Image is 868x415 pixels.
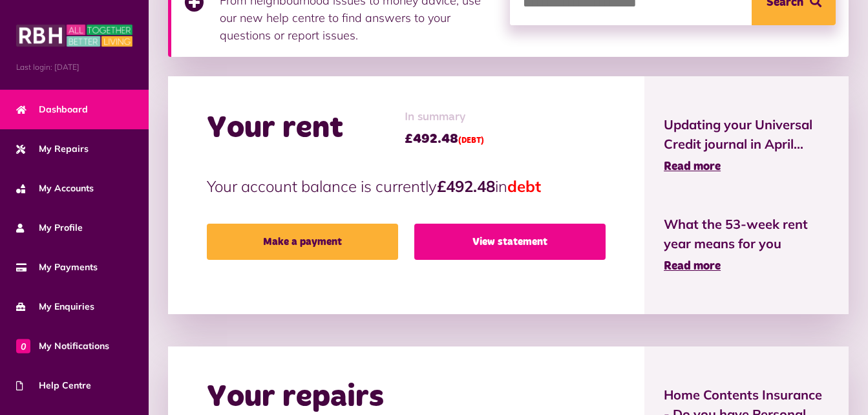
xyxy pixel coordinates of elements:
[207,224,398,260] a: Make a payment
[664,215,829,275] a: What the 53-week rent year means for you Read more
[414,224,606,260] a: View statement
[405,129,484,149] span: £492.48
[207,110,343,147] h2: Your rent
[16,182,94,195] span: My Accounts
[437,176,495,196] strong: £492.48
[16,261,98,274] span: My Payments
[507,176,541,196] span: debt
[405,109,484,126] span: In summary
[458,137,484,145] span: (DEBT)
[16,221,83,235] span: My Profile
[16,300,94,314] span: My Enquiries
[16,339,30,353] span: 0
[16,61,132,73] span: Last login: [DATE]
[664,115,829,154] span: Updating your Universal Credit journal in April...
[16,339,109,353] span: My Notifications
[16,379,91,392] span: Help Centre
[207,175,606,198] p: Your account balance is currently in
[664,161,721,173] span: Read more
[664,261,721,272] span: Read more
[16,23,132,48] img: MyRBH
[16,142,89,156] span: My Repairs
[664,215,829,253] span: What the 53-week rent year means for you
[16,103,88,116] span: Dashboard
[664,115,829,176] a: Updating your Universal Credit journal in April... Read more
